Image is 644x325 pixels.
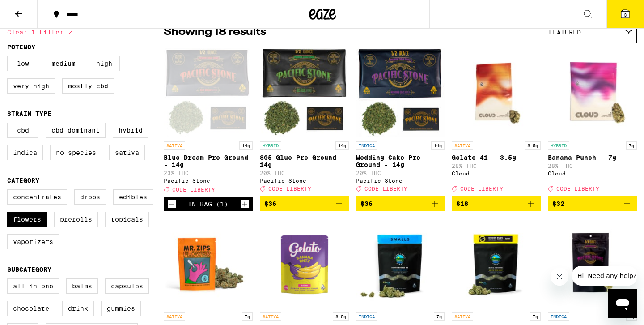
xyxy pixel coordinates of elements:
[356,312,377,321] p: INDICA
[548,171,637,176] div: Cloud
[264,200,276,207] span: $36
[356,178,445,184] div: Pacific Stone
[356,141,377,150] p: INDICA
[7,234,59,249] label: Vaporizers
[260,154,349,168] p: 805 Glue Pre-Ground - 14g
[260,178,349,184] div: Pacific Stone
[62,301,94,316] label: Drink
[452,141,473,150] p: SATIVA
[7,177,39,184] legend: Category
[7,123,38,138] label: CBD
[113,189,153,205] label: Edibles
[333,312,349,321] p: 3.5g
[7,278,59,294] label: All-In-One
[260,47,349,137] img: Pacific Stone - 805 Glue Pre-Ground - 14g
[172,187,215,192] span: CODE LIBERTY
[356,47,445,137] img: Pacific Stone - Wedding Cake Pre-Ground - 14g
[7,78,55,94] label: Very High
[164,218,253,308] img: Mr. Zips - Sunshine Punch - 7g
[101,301,141,316] label: Gummies
[364,186,407,192] span: CODE LIBERTY
[530,312,541,321] p: 7g
[62,78,114,94] label: Mostly CBD
[452,47,541,137] img: Cloud - Gelato 41 - 3.5g
[89,56,120,71] label: High
[74,189,106,205] label: Drops
[548,218,637,308] img: Pacific Stone - Wedding Cake - 7g
[548,196,637,211] button: Add to bag
[556,186,599,192] span: CODE LIBERTY
[460,186,503,192] span: CODE LIBERTY
[50,145,102,160] label: No Species
[548,163,637,169] p: 28% THC
[431,141,445,150] p: 14g
[356,218,445,308] img: Glass House - Donny Burger #5 Smalls - 7g
[240,200,249,209] button: Increment
[46,123,106,138] label: CBD Dominant
[551,268,568,286] iframe: Close message
[164,25,266,40] p: Showing 18 results
[548,312,569,321] p: INDICA
[548,47,637,196] a: Open page for Banana Punch - 7g from Cloud
[113,123,148,138] label: Hybrid
[452,154,541,161] p: Gelato 41 - 3.5g
[7,301,55,316] label: Chocolate
[549,29,581,36] span: Featured
[7,145,43,160] label: Indica
[242,312,253,321] p: 7g
[239,141,253,150] p: 14g
[525,141,541,150] p: 3.5g
[548,141,569,150] p: HYBRID
[452,218,541,308] img: Glass House - Mafia Funeral - 7g
[164,178,253,184] div: Pacific Stone
[356,196,445,211] button: Add to bag
[164,47,253,197] a: Open page for Blue Dream Pre-Ground - 14g from Pacific Stone
[7,43,35,51] legend: Potency
[66,278,98,294] label: Balms
[7,212,47,227] label: Flowers
[268,186,311,192] span: CODE LIBERTY
[572,266,637,286] iframe: Message from company
[54,212,98,227] label: Prerolls
[188,201,228,208] div: In Bag (1)
[260,141,281,150] p: HYBRID
[260,47,349,196] a: Open page for 805 Glue Pre-Ground - 14g from Pacific Stone
[360,200,373,207] span: $36
[7,266,51,273] legend: Subcategory
[356,47,445,196] a: Open page for Wedding Cake Pre-Ground - 14g from Pacific Stone
[260,196,349,211] button: Add to bag
[7,21,76,43] button: Clear 1 filter
[548,47,637,137] img: Cloud - Banana Punch - 7g
[626,141,637,150] p: 7g
[608,289,637,318] iframe: Button to launch messaging window
[164,312,185,321] p: SATIVA
[624,12,627,17] span: 3
[356,170,445,176] p: 20% THC
[105,212,149,227] label: Topicals
[7,189,67,205] label: Concentrates
[452,171,541,176] div: Cloud
[46,56,81,71] label: Medium
[164,141,185,150] p: SATIVA
[452,47,541,196] a: Open page for Gelato 41 - 3.5g from Cloud
[552,200,564,207] span: $32
[456,200,468,207] span: $18
[167,200,176,209] button: Decrement
[606,0,644,28] button: 3
[452,163,541,169] p: 28% THC
[548,154,637,161] p: Banana Punch - 7g
[260,312,281,321] p: SATIVA
[335,141,349,150] p: 14g
[7,56,38,71] label: Low
[164,170,253,176] p: 23% THC
[260,218,349,308] img: Gelato - Banana Runtz - 3.5g
[109,145,145,160] label: Sativa
[356,154,445,168] p: Wedding Cake Pre-Ground - 14g
[260,170,349,176] p: 20% THC
[105,278,149,294] label: Capsules
[164,154,253,168] p: Blue Dream Pre-Ground - 14g
[452,196,541,211] button: Add to bag
[7,110,51,117] legend: Strain Type
[434,312,445,321] p: 7g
